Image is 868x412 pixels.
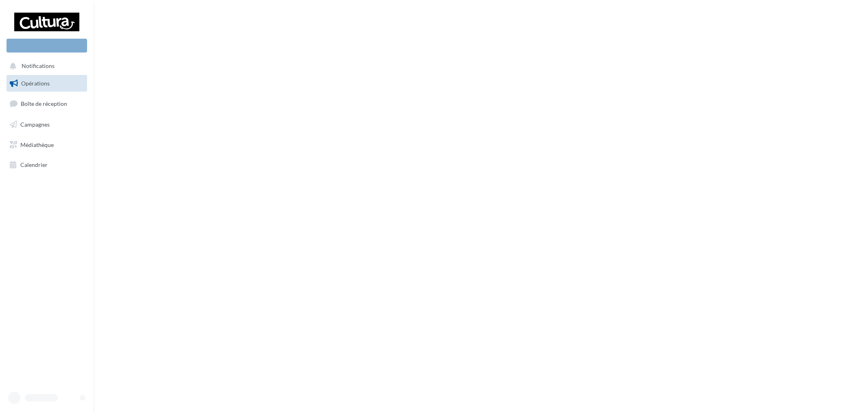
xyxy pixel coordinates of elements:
span: Calendrier [20,161,48,168]
a: Médiathèque [5,136,89,153]
div: Nouvelle campagne [7,39,87,53]
a: Opérations [5,75,89,92]
span: Notifications [22,63,55,70]
span: Boîte de réception [21,100,67,107]
span: Opérations [21,80,50,87]
span: Médiathèque [20,141,54,148]
a: Campagnes [5,116,89,133]
a: Calendrier [5,156,89,173]
span: Campagnes [20,121,50,128]
a: Boîte de réception [5,95,89,112]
